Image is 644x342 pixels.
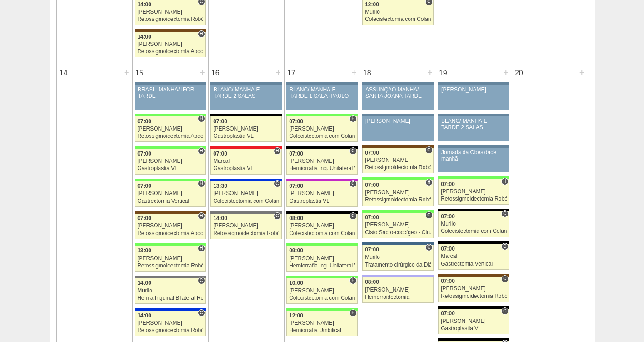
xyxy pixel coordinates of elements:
div: Key: Aviso [135,82,205,85]
div: Key: Santa Catarina [135,276,205,278]
div: + [426,66,434,78]
a: H 07:00 [PERSON_NAME] Retossigmoidectomia Abdominal VL [135,214,205,239]
div: Key: Santa Catarina [210,211,281,214]
div: Key: Brasil [135,243,205,246]
div: Key: Blanc [438,338,509,341]
div: [PERSON_NAME] [365,190,431,196]
span: 14:00 [137,34,151,40]
div: Gastrectomia Vertical [137,198,203,204]
div: Retossigmoidectomia Robótica [365,165,431,171]
div: Retossigmoidectomia Abdominal VL [137,231,203,236]
a: H 07:00 [PERSON_NAME] Retossigmoidectomia Robótica [438,179,509,205]
div: Retossigmoidectomia Robótica [137,263,203,269]
div: Key: São Luiz - Itaim [210,179,281,181]
span: Consultório [425,244,432,251]
span: Consultório [198,309,205,317]
div: [PERSON_NAME] [441,87,506,93]
div: Murilo [137,288,203,294]
span: 08:00 [365,279,379,285]
a: Jornada da Obesidade manhã [438,148,509,172]
span: 07:00 [137,151,151,157]
span: 07:00 [365,246,379,253]
a: 08:00 [PERSON_NAME] Hemorroidectomia [362,277,433,303]
div: Key: Santa Joana [135,29,205,32]
div: [PERSON_NAME] [137,256,203,262]
div: ASSUNÇÃO MANHÃ/ SANTA JOANA TARDE [365,87,430,99]
a: C 07:00 Murilo Tratamento cirúrgico da Diástase do reto abdomem [362,245,433,271]
span: Hospital [501,178,508,185]
div: Key: Blanc [438,241,509,244]
div: 16 [209,66,223,80]
div: Key: Brasil [362,177,433,180]
div: Key: Brasil [286,243,357,246]
span: 07:00 [441,213,455,220]
span: 13:00 [137,247,151,254]
div: Key: Blanc [438,209,509,211]
div: Key: Blanc [438,306,509,309]
span: Consultório [501,307,508,315]
div: Key: Aviso [362,114,433,116]
div: [PERSON_NAME] [365,157,431,163]
div: [PERSON_NAME] [289,223,355,229]
a: H 13:00 [PERSON_NAME] Retossigmoidectomia Robótica [135,246,205,272]
div: Colecistectomia com Colangiografia VL [441,228,507,234]
div: Hernia Inguinal Bilateral Robótica [137,295,203,301]
a: H 14:00 [PERSON_NAME] Retossigmoidectomia Abdominal VL [135,32,205,57]
div: 17 [285,66,299,80]
a: BLANC/ MANHÃ E TARDE 1 SALA -PAULO [286,85,357,110]
div: [PERSON_NAME] [213,126,279,132]
span: 14:00 [137,1,151,8]
div: 19 [436,66,450,80]
div: Key: Santa Joana [362,145,433,148]
div: 20 [512,66,526,80]
div: Herniorrafia Umbilical [289,327,355,333]
div: [PERSON_NAME] [137,223,203,229]
div: Key: Brasil [362,210,433,213]
a: H 07:00 Marcal Gastroplastia VL [210,149,281,174]
a: BRASIL MANHÃ/ IFOR TARDE [135,85,205,110]
span: 07:00 [441,246,455,252]
div: [PERSON_NAME] [441,189,507,195]
div: Gastroplastia VL [289,198,355,204]
span: Hospital [349,277,356,284]
div: Hemorroidectomia [365,294,431,300]
span: 08:00 [289,215,303,221]
div: Key: Santa Joana [438,274,509,277]
span: Hospital [349,309,356,317]
span: 14:00 [137,280,151,286]
span: 07:00 [213,118,227,125]
a: H 07:00 [PERSON_NAME] Colecistectomia com Colangiografia VL [286,116,357,142]
div: [PERSON_NAME] [441,318,507,324]
div: Gastrectomia Vertical [441,261,507,267]
div: [PERSON_NAME] [137,158,203,164]
div: Key: Aviso [438,114,509,116]
div: Key: Aviso [438,145,509,148]
a: C 07:00 Murilo Colecistectomia com Colangiografia VL [438,211,509,237]
div: Retossigmoidectomia Robótica [441,293,507,299]
span: 10:00 [289,280,303,286]
div: + [275,66,282,78]
div: Retossigmoidectomia Robótica [137,327,203,333]
div: Key: Blanc [210,114,281,116]
div: Key: Aviso [286,82,357,85]
span: Consultório [425,146,432,154]
span: Consultório [501,243,508,250]
div: [PERSON_NAME] [137,191,203,196]
div: Key: Brasil [286,114,357,116]
span: 14:00 [137,312,151,319]
span: 12:00 [365,1,379,8]
a: C 14:00 [PERSON_NAME] Retossigmoidectomia Robótica [135,311,205,336]
span: 07:00 [137,215,151,221]
span: 12:00 [289,312,303,319]
div: Key: Brasil [286,308,357,311]
a: BLANC/ MANHÃ E TARDE 2 SALAS [210,85,281,110]
a: H 12:00 [PERSON_NAME] Herniorrafia Umbilical [286,311,357,336]
div: BLANC/ MANHÃ E TARDE 1 SALA -PAULO [290,87,354,99]
a: C 07:00 [PERSON_NAME] Herniorrafia Ing. Unilateral VL [286,149,357,174]
div: [PERSON_NAME] [289,191,355,196]
a: C 13:30 [PERSON_NAME] Colecistectomia com Colangiografia VL [210,181,281,207]
div: Retossigmoidectomia Abdominal VL [137,49,203,55]
div: Key: Brasil [135,114,205,116]
div: Retossigmoidectomia Robótica [213,231,279,236]
a: C 07:00 [PERSON_NAME] Retossigmoidectomia Robótica [362,148,433,173]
